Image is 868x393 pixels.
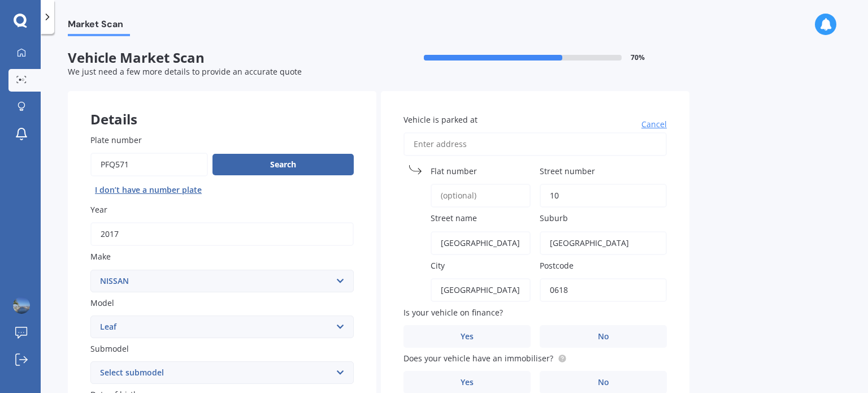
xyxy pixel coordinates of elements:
[90,204,107,215] span: Year
[212,154,354,175] button: Search
[598,332,609,342] span: No
[90,181,206,199] button: I don’t have a number plate
[598,378,609,387] span: No
[431,184,531,208] input: (optional)
[431,166,477,176] span: Flat number
[90,252,111,262] span: Make
[403,307,503,318] span: Is your vehicle on finance?
[540,213,568,224] span: Suburb
[641,119,667,130] span: Cancel
[403,132,667,156] input: Enter address
[461,378,474,387] span: Yes
[68,91,376,125] div: Details
[403,114,478,125] span: Vehicle is parked at
[68,19,130,34] span: Market Scan
[540,166,595,176] span: Street number
[68,66,302,77] span: We just need a few more details to provide an accurate quote
[90,343,129,354] span: Submodel
[90,135,142,145] span: Plate number
[90,297,114,308] span: Model
[68,50,379,66] span: Vehicle Market Scan
[431,260,445,271] span: City
[90,153,208,176] input: Enter plate number
[403,353,553,364] span: Does your vehicle have an immobiliser?
[90,222,354,246] input: YYYY
[431,213,477,224] span: Street name
[631,54,645,62] span: 70 %
[461,332,474,342] span: Yes
[13,297,30,314] img: ACg8ocKC7FHaHKwagSPJURHFSPujx_QZ5v_bOoLjnFHWPaAQoYPNNeCqHQ=s96-c
[540,260,574,271] span: Postcode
